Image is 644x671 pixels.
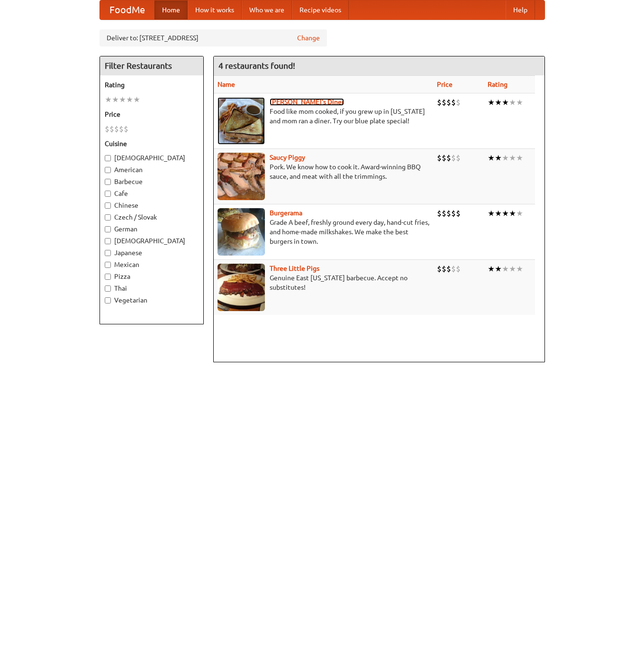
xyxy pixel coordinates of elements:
[218,218,429,246] p: Grade A beef, freshly ground every day, hand-cut fries, and home-made milkshakes. We make the bes...
[105,202,111,209] input: Chinese
[133,94,140,105] li: ★
[270,209,302,217] b: Burgerama
[105,262,111,268] input: Mexican
[100,29,327,46] div: Deliver to: [STREET_ADDRESS]
[451,208,456,219] li: $
[105,284,199,293] label: Thai
[218,153,265,200] img: saucy.jpg
[105,110,199,119] h5: Price
[218,107,429,126] p: Food like mom cooked, if you grew up in [US_STATE] and mom ran a diner. Try our blue plate special!
[105,274,111,280] input: Pizza
[495,264,502,274] li: ★
[114,124,119,134] li: $
[105,224,199,234] label: German
[270,154,305,161] a: Saucy Piggy
[446,208,451,219] li: $
[488,153,495,163] li: ★
[442,153,446,163] li: $
[218,97,265,145] img: sallys.jpg
[292,0,349,19] a: Recipe videos
[495,208,502,219] li: ★
[270,98,344,106] a: [PERSON_NAME]'s Diner
[105,139,199,148] h5: Cuisine
[488,81,508,88] a: Rating
[119,94,126,105] li: ★
[124,124,128,134] li: $
[105,297,111,303] input: Vegetarian
[502,97,509,108] li: ★
[509,153,516,163] li: ★
[105,165,199,175] label: American
[456,208,461,219] li: $
[188,0,242,19] a: How it works
[218,264,265,311] img: littlepigs.jpg
[105,167,111,173] input: American
[105,153,199,163] label: [DEMOGRAPHIC_DATA]
[100,56,203,75] h4: Filter Restaurants
[105,248,199,257] label: Japanese
[488,264,495,274] li: ★
[451,264,456,274] li: $
[126,94,133,105] li: ★
[105,295,199,305] label: Vegetarian
[442,97,446,108] li: $
[105,201,199,210] label: Chinese
[451,153,456,163] li: $
[105,285,111,292] input: Thai
[437,264,442,274] li: $
[105,226,111,232] input: German
[456,264,461,274] li: $
[119,124,124,134] li: $
[105,214,111,221] input: Czech / Slovak
[218,61,295,70] ng-pluralize: 4 restaurants found!
[506,0,535,19] a: Help
[456,153,461,163] li: $
[218,273,429,292] p: Genuine East [US_STATE] barbecue. Accept no substitutes!
[105,250,111,256] input: Japanese
[105,191,111,197] input: Cafe
[509,97,516,108] li: ★
[516,264,523,274] li: ★
[105,212,199,222] label: Czech / Slovak
[218,81,235,88] a: Name
[109,124,114,134] li: $
[451,97,456,108] li: $
[495,153,502,163] li: ★
[105,179,111,185] input: Barbecue
[154,0,188,19] a: Home
[442,264,446,274] li: $
[502,153,509,163] li: ★
[456,97,461,108] li: $
[442,208,446,219] li: $
[105,236,199,246] label: [DEMOGRAPHIC_DATA]
[105,189,199,198] label: Cafe
[297,33,320,43] a: Change
[105,260,199,269] label: Mexican
[112,94,119,105] li: ★
[488,97,495,108] li: ★
[437,97,442,108] li: $
[488,208,495,219] li: ★
[495,97,502,108] li: ★
[516,153,523,163] li: ★
[218,162,429,181] p: Pork. We know how to cook it. Award-winning BBQ sauce, and meat with all the trimmings.
[446,153,451,163] li: $
[100,0,154,19] a: FoodMe
[270,265,319,272] a: Three Little Pigs
[242,0,292,19] a: Who we are
[509,264,516,274] li: ★
[502,208,509,219] li: ★
[437,208,442,219] li: $
[105,177,199,186] label: Barbecue
[509,208,516,219] li: ★
[446,264,451,274] li: $
[218,208,265,256] img: burgerama.jpg
[105,94,112,105] li: ★
[516,97,523,108] li: ★
[105,272,199,281] label: Pizza
[446,97,451,108] li: $
[105,124,109,134] li: $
